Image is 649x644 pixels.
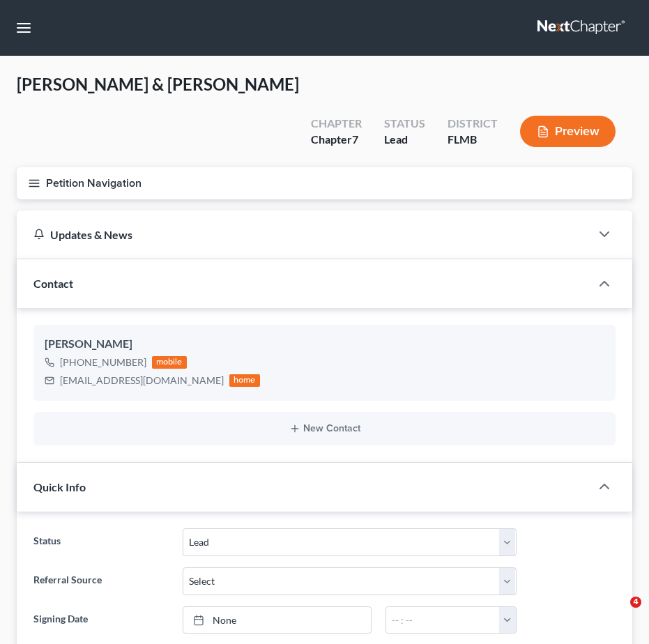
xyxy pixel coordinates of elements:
div: Lead [384,132,425,148]
div: Chapter [311,132,362,148]
label: Status [26,528,176,556]
div: [PHONE_NUMBER] [60,355,146,369]
div: home [229,374,260,387]
div: Status [384,116,425,132]
span: 7 [352,132,358,146]
div: [EMAIL_ADDRESS][DOMAIN_NAME] [60,374,224,388]
label: Referral Source [26,567,176,595]
div: mobile [152,356,187,369]
div: District [448,116,498,132]
button: New Contact [45,423,604,434]
div: Chapter [311,116,362,132]
input: -- : -- [386,607,501,634]
div: FLMB [448,132,498,148]
div: Updates & News [33,227,574,242]
span: [PERSON_NAME] & [PERSON_NAME] [17,74,299,94]
span: Contact [33,277,73,290]
a: None [183,607,371,634]
span: 4 [630,597,641,608]
button: Preview [520,116,616,147]
label: Signing Date [26,606,176,634]
button: Petition Navigation [17,167,632,199]
iframe: Intercom live chat [602,597,635,630]
span: Quick Info [33,480,86,493]
div: [PERSON_NAME] [45,336,604,353]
